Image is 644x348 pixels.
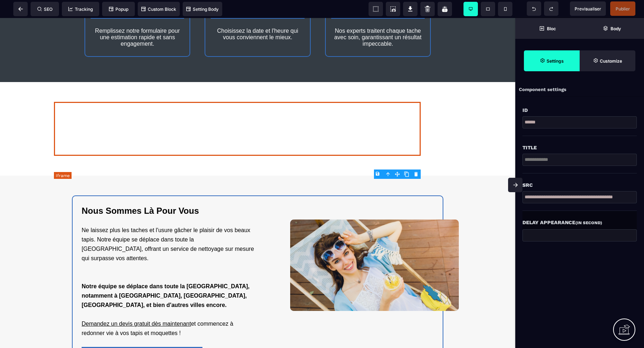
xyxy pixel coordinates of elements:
[186,6,219,12] span: Setting Body
[522,181,637,189] div: Src
[570,1,606,16] span: Preview
[575,6,601,12] span: Previsualiser
[547,26,556,31] strong: Bloc
[524,50,580,71] span: Settings
[580,50,635,71] span: Open Style Manager
[290,202,459,293] img: 5129ccdff3d936520e6d9d3024cfa2fb_660ae0fc9e0f6_jeune-femme-seduisante-assise-dans-chaise-longue-t...
[547,58,564,64] strong: Settings
[109,6,128,12] span: Popup
[331,8,425,31] text: Nos experts traitent chaque tache avec soin, garantissant un résultat impeccable.
[68,6,93,12] span: Tracking
[611,26,621,31] strong: Body
[616,6,630,12] span: Publier
[575,220,602,225] small: (in second)
[600,58,622,64] strong: Customize
[82,184,254,202] h2: Nous Sommes Là Pour Vous
[580,18,644,39] span: Open Layer Manager
[369,2,383,16] span: View components
[386,2,400,16] span: Screenshot
[515,83,644,97] div: Component settings
[82,265,251,290] b: Notre équipe se déplace dans toute la [GEOGRAPHIC_DATA], notamment à [GEOGRAPHIC_DATA], [GEOGRAPH...
[82,303,191,309] u: Demandez un devis gratuit dès maintenant
[37,6,52,12] span: SEO
[91,8,184,31] text: Remplissez notre formulaire pour une estimation rapide et sans engagement.
[522,143,637,152] div: Title
[82,206,254,322] text: Ne laissez plus les taches et l'usure gâcher le plaisir de vos beaux tapis. Notre équipe se dépla...
[141,6,176,12] span: Custom Block
[211,8,304,24] text: Choisissez la date et l'heure qui vous conviennent le mieux.
[522,106,637,114] div: Id
[522,218,637,227] div: Delay Appearance
[515,18,580,39] span: Open Blocks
